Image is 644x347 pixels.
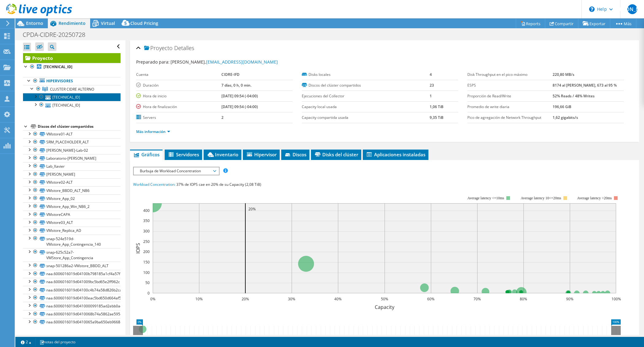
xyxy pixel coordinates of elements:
[427,296,435,302] text: 60%
[430,72,432,77] b: 4
[430,115,443,120] b: 9,35 TiB
[130,20,158,26] span: Cloud Pricing
[221,104,258,109] b: [DATE] 09:54 (-04:00)
[553,72,574,77] b: 220,80 MB/s
[473,296,481,302] text: 70%
[23,138,121,146] a: SRM_PLACEHOLDER_ALT
[38,123,121,130] div: Discos del clúster compartidos
[143,218,150,223] text: 350
[23,219,121,227] a: VMstore03_ALT
[44,64,72,69] b: [TECHNICAL_ID]
[137,167,216,175] span: Burbuja de Workload Concentration
[610,19,636,28] a: Más
[23,235,121,248] a: snap-524e519d-VMstore_App_Contingencia_140
[143,208,150,213] text: 400
[467,104,553,110] label: Promedio de write diaria
[101,20,115,26] span: Virtual
[135,243,141,254] text: IOPS
[23,170,121,178] a: [PERSON_NAME]
[23,63,121,71] a: [TECHNICAL_ID]
[176,182,261,187] span: 37% de IOPS cae en 20% de su Capacity (2,08 TiB)
[284,151,306,158] span: Discos
[143,249,150,254] text: 200
[23,146,121,154] a: [PERSON_NAME]-Lab-02
[627,4,637,14] span: [PERSON_NAME]
[366,151,425,158] span: Aplicaciones instaladas
[23,154,121,162] a: Laboratorio-[PERSON_NAME]
[143,239,150,244] text: 250
[302,115,430,121] label: Capacity compartida usada
[467,115,553,121] label: Pico de agregación de Network Throughput
[174,44,194,52] span: Detalles
[23,194,121,202] a: VMstore_App_02
[242,296,249,302] text: 20%
[221,115,224,120] b: 2
[23,186,121,194] a: VMstore_BBDD_ALT_NB6
[50,87,94,92] span: CLUSTER CIDRE ALTERNO
[221,83,251,88] b: 7 días, 0 h, 0 min.
[467,93,553,99] label: Proporción de Read/Write
[145,280,150,285] text: 50
[430,93,432,99] b: 1
[553,83,617,88] b: 8174 al [PERSON_NAME], 673 al 95 %
[171,59,278,65] span: [PERSON_NAME],
[302,72,430,78] label: Disks locales
[143,259,150,265] text: 150
[26,20,43,26] span: Entorno
[133,151,159,158] span: Gráficos
[23,310,121,318] a: naa.6006016019d0410068b74a5862ae5958
[23,85,121,93] a: CLUSTER CIDRE ALTERNO
[467,196,504,200] tspan: Average latency <=10ms
[248,206,256,212] text: 20%
[23,130,121,138] a: VMstore01-ALT
[334,296,342,302] text: 40%
[136,115,221,121] label: Servers
[589,6,595,12] svg: \n
[430,104,443,109] b: 1,06 TiB
[23,93,121,101] a: [TECHNICAL_ID]
[23,248,121,262] a: snap-625c52a7-VMStore_App_Contingencia
[23,53,121,63] a: Proyecto
[521,196,561,200] tspan: Average latency 10<=20ms
[144,45,173,51] span: Proyecto
[23,211,121,219] a: VMstoreCAPA
[302,93,430,99] label: Ejecuciones del Collector
[221,72,240,77] b: CIDRE-IFD
[302,82,430,88] label: Discos del clúster compartidos
[150,296,155,302] text: 0%
[314,151,358,158] span: Disks del clúster
[553,93,595,99] b: 52% Reads / 48% Writes
[195,296,203,302] text: 10%
[23,278,121,286] a: naa.6006016019d041009bc5bd65e2ff962c
[23,302,121,310] a: naa.6006016019d041000099185ad2ebb0a4
[23,101,121,109] a: [TECHNICAL_ID]
[143,228,150,234] text: 300
[302,104,430,110] label: Capacity local usada
[23,202,121,210] a: VMstore_App_Win_NB6_2
[553,115,578,120] b: 1,62 gigabits/s
[221,93,258,99] b: [DATE] 09:54 (-04:00)
[566,296,573,302] text: 90%
[545,19,578,28] a: Compartir
[20,31,95,38] h1: CPDA-CIDRE-20250728
[520,296,527,302] text: 80%
[288,296,295,302] text: 30%
[553,104,571,109] b: 196,66 GiB
[136,104,221,110] label: Hora de finalización
[136,82,221,88] label: Duración
[246,151,277,158] span: Hipervisor
[578,19,610,28] a: Exportar
[23,294,121,302] a: naa.6006016019d04100eac5bd650d664af5
[136,72,221,78] label: Cuenta
[17,338,36,346] a: 2
[23,262,121,270] a: snap-501286a2-VMstore_BBDD_ALT
[207,151,238,158] span: Inventario
[148,290,150,296] text: 0
[35,338,80,346] a: notas del proyecto
[611,296,621,302] text: 100%
[381,296,388,302] text: 50%
[23,286,121,294] a: naa.6006016019d04100c4b74a58d826b2ca
[23,318,121,326] a: naa.6006016019d0410065a9ba650eb9668e
[23,270,121,278] a: naa.6006016019d04100b798185a1cf4a57f
[577,196,612,200] text: Average latency >20ms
